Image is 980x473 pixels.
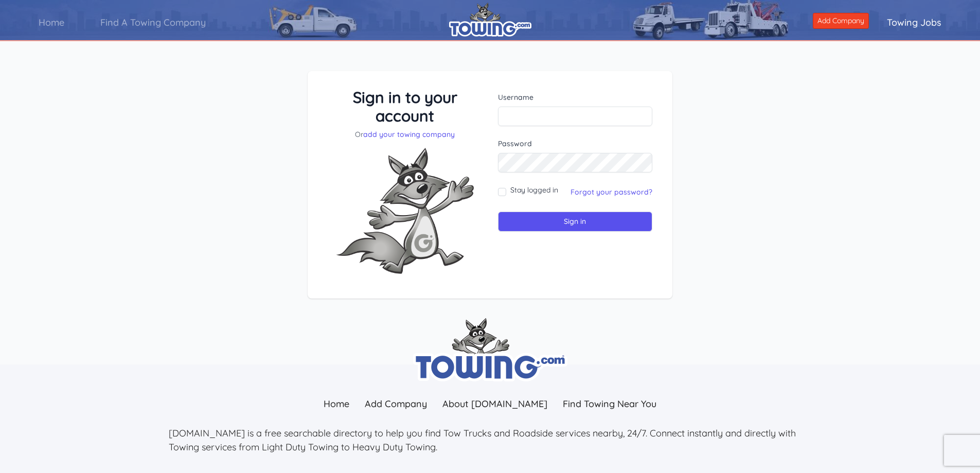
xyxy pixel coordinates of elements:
img: logo.png [449,3,531,37]
a: add your towing company [363,130,455,139]
a: Add Company [813,13,869,29]
h3: Sign in to your account [328,88,483,125]
a: Find A Towing Company [82,8,224,37]
a: Towing Jobs [869,8,959,37]
input: Sign in [498,212,653,232]
a: Home [21,8,82,37]
img: Fox-Excited.png [328,139,482,282]
iframe: Conversations [895,327,980,429]
a: Find Towing Near You [555,393,664,415]
a: Home [316,393,357,415]
a: Add Company [357,393,435,415]
p: [DOMAIN_NAME] is a free searchable directory to help you find Tow Trucks and Roadside services ne... [169,426,812,454]
p: Or [328,129,483,139]
label: Password [498,138,653,149]
a: About [DOMAIN_NAME] [435,393,555,415]
label: Stay logged in [510,185,558,195]
a: Forgot your password? [571,187,652,197]
label: Username [498,92,653,102]
img: towing [413,318,567,381]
